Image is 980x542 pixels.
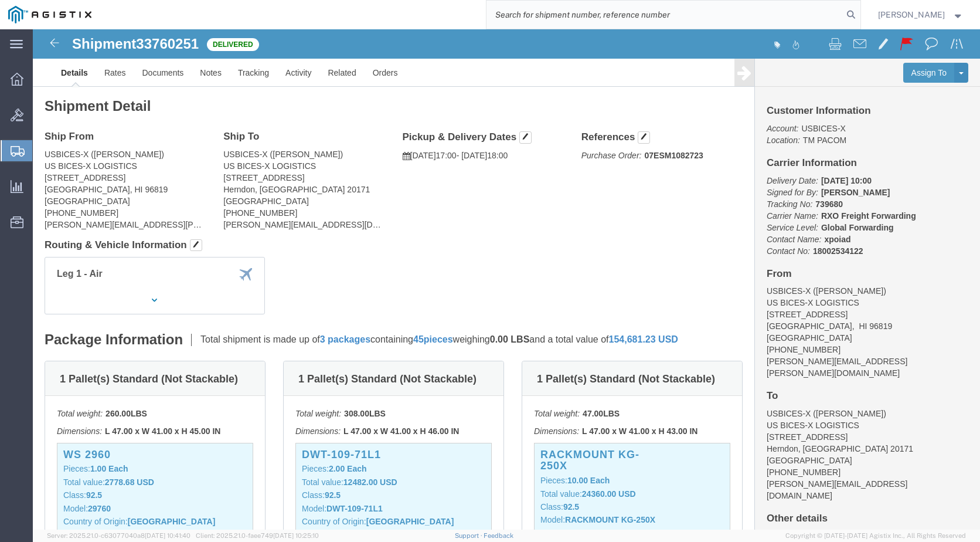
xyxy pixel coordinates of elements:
[486,1,843,29] input: Search for shipment number, reference number
[196,532,319,539] span: Client: 2025.21.0-faee749
[33,29,980,530] iframe: FS Legacy Container
[878,8,945,21] span: Kenneth Williams
[47,532,190,539] span: Server: 2025.21.0-c63077040a8
[273,532,319,539] span: [DATE] 10:25:10
[877,8,964,22] button: [PERSON_NAME]
[785,531,966,541] span: Copyright © [DATE]-[DATE] Agistix Inc., All Rights Reserved
[455,532,484,539] a: Support
[8,6,91,23] img: logo
[145,532,190,539] span: [DATE] 10:41:40
[484,532,513,539] a: Feedback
